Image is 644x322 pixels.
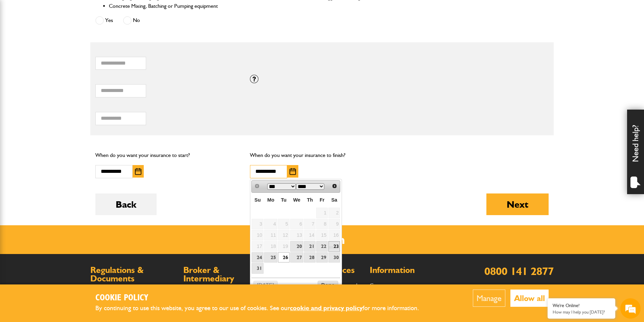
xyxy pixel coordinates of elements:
a: cookie and privacy policy [290,304,363,312]
a: 26 [278,252,290,263]
a: Contact us [370,282,393,289]
p: When do you want your insurance to start? [95,151,240,160]
li: Concrete Mixing, Batching or Pumping equipment [109,2,237,10]
button: Back [95,193,157,215]
p: How may I help you today? [553,309,610,315]
h2: Broker & Intermediary [183,266,270,283]
p: By continuing to use this website, you agree to our use of cookies. See our for more information. [95,303,430,314]
a: 20 [290,241,303,252]
a: Next [330,181,340,191]
label: Yes [95,16,113,25]
a: 29 [316,252,328,263]
img: Choose date [135,168,141,175]
div: Minimize live chat window [111,3,127,20]
textarea: Type your message and hit 'Enter' [9,122,123,203]
em: Start Chat [92,208,123,217]
span: Monday [267,197,274,203]
a: 23 [328,241,340,252]
span: Next [332,183,337,189]
span: Thursday [307,197,313,203]
a: 21 [304,241,316,252]
p: When do you want your insurance to finish? [250,151,394,160]
button: Allow all [510,290,549,307]
div: Chat with us now [35,38,114,47]
button: Next [486,193,549,215]
h2: Information [370,266,456,275]
a: 22 [316,241,328,252]
span: Tuesday [281,197,287,203]
label: No [123,16,140,25]
div: We're Online! [553,303,610,308]
span: Saturday [331,197,337,203]
span: Friday [320,197,324,203]
a: 24 [252,252,263,263]
a: 28 [304,252,316,263]
span: Wednesday [293,197,300,203]
button: Manage [473,290,505,307]
input: Enter your email address [9,83,123,97]
h2: Cookie Policy [95,293,430,303]
a: 30 [328,252,340,263]
h2: Regulations & Documents [90,266,177,283]
div: Need help? [627,110,644,194]
img: Choose date [290,168,296,175]
a: 25 [264,252,277,263]
input: Enter your last name [9,63,123,77]
a: 0800 141 2877 [484,264,554,278]
input: Enter your phone number [9,102,123,117]
a: 31 [252,263,263,274]
img: d_20077148190_company_1631870298795_20077148190 [11,38,28,47]
button: Done [318,281,338,290]
span: Sunday [254,197,260,203]
a: 27 [290,252,303,263]
button: [DATE] [253,281,278,290]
